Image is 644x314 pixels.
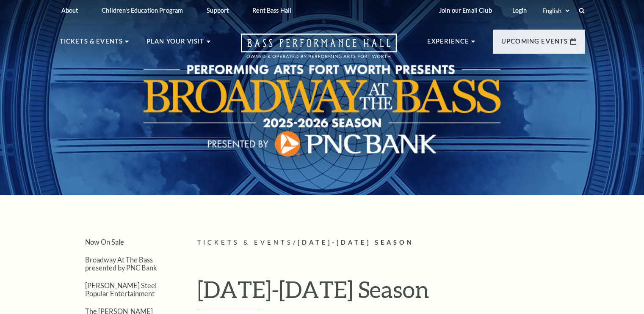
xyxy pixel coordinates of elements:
span: [DATE]-[DATE] Season [298,239,414,246]
p: / [197,238,585,248]
p: Children's Education Program [102,7,183,14]
p: Support [207,7,229,14]
p: Plan Your Visit [146,36,205,52]
span: Tickets & Events [197,239,293,246]
select: Select: [541,7,571,15]
p: About [61,7,78,14]
h1: [DATE]-[DATE] Season [197,276,585,310]
p: Rent Bass Hall [252,7,291,14]
p: Experience [427,36,470,52]
p: Tickets & Events [60,36,123,52]
a: [PERSON_NAME] Steel Popular Entertainment [85,281,157,298]
a: Broadway At The Bass presented by PNC Bank [85,256,157,272]
p: Upcoming Events [501,36,568,52]
a: Now On Sale [85,238,124,246]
